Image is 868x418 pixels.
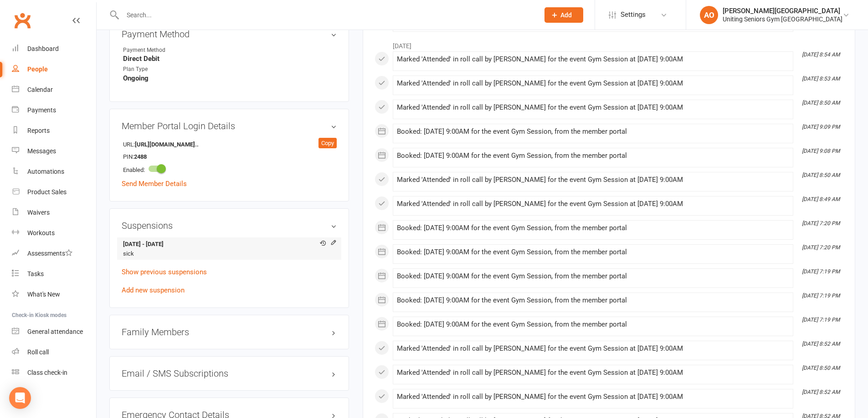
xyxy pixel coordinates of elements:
[544,7,583,23] button: Add
[122,237,337,260] li: sick
[397,272,789,280] div: Booked: [DATE] 9:00AM for the event Gym Session, from the member portal
[12,342,96,363] a: Roll call
[621,5,646,25] span: Settings
[802,292,840,299] i: [DATE] 7:19 PM
[122,150,337,163] li: PIN:
[27,348,49,356] div: Roll call
[12,243,96,264] a: Assessments
[397,248,789,256] div: Booked: [DATE] 9:00AM for the event Gym Session, from the member portal
[122,180,187,188] a: Send Member Details
[123,55,337,63] strong: Direct Debit
[122,268,207,276] a: Show previous suspensions
[318,138,337,149] div: Copy
[802,124,840,130] i: [DATE] 9:09 PM
[27,209,50,216] div: Waivers
[12,59,96,80] a: People
[12,264,96,284] a: Tasks
[12,322,96,342] a: General attendance kiosk mode
[802,172,840,178] i: [DATE] 8:50 AM
[397,224,789,232] div: Booked: [DATE] 9:00AM for the event Gym Session, from the member portal
[397,80,789,87] div: Marked 'Attended' in roll call by [PERSON_NAME] for the event Gym Session at [DATE] 9:00AM
[12,80,96,100] a: Calendar
[397,200,789,208] div: Marked 'Attended' in roll call by [PERSON_NAME] for the event Gym Session at [DATE] 9:00AM
[12,121,96,141] a: Reports
[27,106,56,114] div: Payments
[723,15,842,23] div: Uniting Seniors Gym [GEOGRAPHIC_DATA]
[802,76,840,82] i: [DATE] 8:53 AM
[700,6,718,24] div: AO
[12,223,96,243] a: Workouts
[123,74,337,82] strong: Ongoing
[9,387,31,409] div: Open Intercom Messenger
[397,321,789,328] div: Booked: [DATE] 9:00AM for the event Gym Session, from the member portal
[397,128,789,136] div: Booked: [DATE] 9:00AM for the event Gym Session, from the member portal
[123,46,198,55] div: Payment Method
[122,29,337,39] h3: Payment Method
[802,100,840,106] i: [DATE] 8:50 AM
[122,162,337,176] li: Enabled:
[122,121,337,131] h3: Member Portal Login Details
[12,100,96,121] a: Payments
[802,244,840,251] i: [DATE] 7:20 PM
[375,36,843,51] li: [DATE]
[397,297,789,304] div: Booked: [DATE] 9:00AM for the event Gym Session, from the member portal
[123,240,332,249] strong: [DATE] - [DATE]
[122,368,337,378] h3: Email / SMS Subscriptions
[27,270,44,277] div: Tasks
[723,7,842,15] div: [PERSON_NAME][GEOGRAPHIC_DATA]
[802,389,840,395] i: [DATE] 8:52 AM
[802,148,840,154] i: [DATE] 9:08 PM
[134,152,186,162] strong: 2488
[802,365,840,371] i: [DATE] 8:50 AM
[12,141,96,161] a: Messages
[12,284,96,305] a: What's New
[12,161,96,182] a: Automations
[802,196,840,202] i: [DATE] 8:49 AM
[12,39,96,59] a: Dashboard
[27,188,67,196] div: Product Sales
[12,182,96,202] a: Product Sales
[122,286,185,294] a: Add new suspension
[397,152,789,160] div: Booked: [DATE] 9:00AM for the event Gym Session, from the member portal
[122,327,337,337] h3: Family Members
[27,65,48,73] div: People
[397,393,789,401] div: Marked 'Attended' in roll call by [PERSON_NAME] for the event Gym Session at [DATE] 9:00AM
[120,9,533,21] input: Search...
[27,147,56,155] div: Messages
[12,363,96,383] a: Class kiosk mode
[397,176,789,184] div: Marked 'Attended' in roll call by [PERSON_NAME] for the event Gym Session at [DATE] 9:00AM
[397,345,789,353] div: Marked 'Attended' in roll call by [PERSON_NAME] for the event Gym Session at [DATE] 9:00AM
[27,291,60,298] div: What's New
[122,138,337,151] li: URL:
[27,328,83,335] div: General attendance
[27,229,55,237] div: Workouts
[135,140,199,150] strong: [URL][DOMAIN_NAME]..
[122,221,337,231] h3: Suspensions
[27,127,50,134] div: Reports
[802,317,840,323] i: [DATE] 7:19 PM
[397,55,789,63] div: Marked 'Attended' in roll call by [PERSON_NAME] for the event Gym Session at [DATE] 9:00AM
[11,9,34,32] a: Clubworx
[802,51,840,58] i: [DATE] 8:54 AM
[397,104,789,111] div: Marked 'Attended' in roll call by [PERSON_NAME] for the event Gym Session at [DATE] 9:00AM
[27,168,64,175] div: Automations
[27,369,67,376] div: Class check-in
[27,250,72,257] div: Assessments
[27,86,53,93] div: Calendar
[802,268,840,275] i: [DATE] 7:19 PM
[802,220,840,227] i: [DATE] 7:20 PM
[560,11,572,19] span: Add
[27,45,59,52] div: Dashboard
[802,341,840,347] i: [DATE] 8:52 AM
[12,202,96,223] a: Waivers
[123,65,198,74] div: Plan Type
[397,369,789,377] div: Marked 'Attended' in roll call by [PERSON_NAME] for the event Gym Session at [DATE] 9:00AM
